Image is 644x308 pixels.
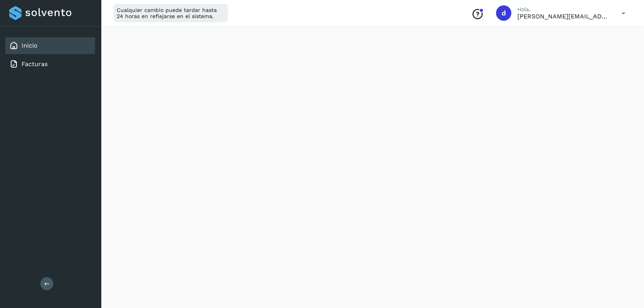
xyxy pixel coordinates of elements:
div: Inicio [5,37,95,54]
div: Facturas [5,56,95,73]
a: Facturas [21,60,48,68]
div: Cualquier cambio puede tardar hasta 24 horas en reflejarse en el sistema. [114,4,228,22]
p: d.alvarez@easyports.io [518,13,610,20]
a: Inicio [21,42,38,49]
p: Hola, [518,6,610,13]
